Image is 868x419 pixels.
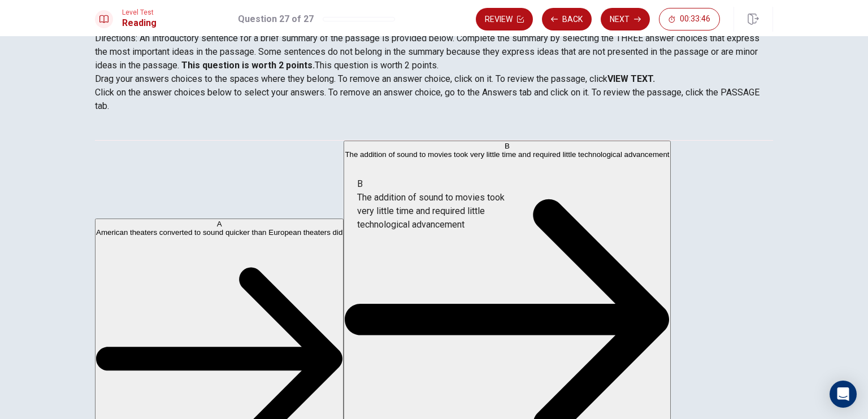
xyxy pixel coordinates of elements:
span: Level Test [122,8,157,16]
strong: This question is worth 2 points. [179,60,315,71]
button: 00:33:46 [659,8,720,30]
button: Next [601,8,650,30]
span: 00:33:46 [680,15,710,24]
p: Click on the answer choices below to select your answers. To remove an answer choice, go to the A... [95,86,773,113]
p: Drag your answers choices to the spaces where they belong. To remove an answer choice, click on i... [95,72,773,86]
span: This question is worth 2 points. [315,60,439,71]
div: Open Intercom Messenger [830,381,857,408]
div: A [96,220,342,228]
span: The addition of sound to movies took very little time and required little technological advancement [345,150,669,159]
h1: Question 27 of 27 [238,12,314,26]
span: American theaters converted to sound quicker than European theaters did [96,228,342,237]
div: Choose test type tabs [95,113,773,140]
button: Review [476,8,533,30]
strong: VIEW TEXT. [607,73,655,84]
span: Directions: An introductory sentence for a brief summary of the passage is provided below. Comple... [95,33,759,71]
button: Back [542,8,592,30]
div: B [345,142,669,150]
h1: Reading [122,16,157,30]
